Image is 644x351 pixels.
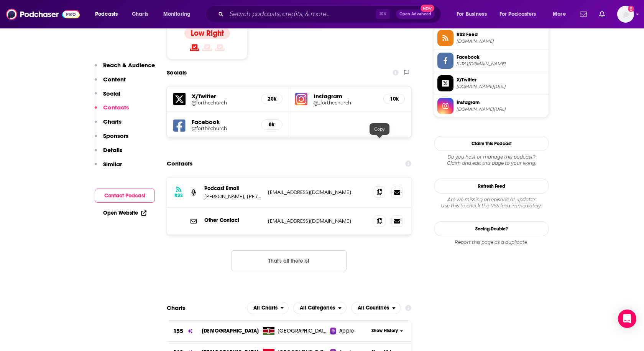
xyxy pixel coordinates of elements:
a: @_forthechurch [314,100,377,106]
a: [DEMOGRAPHIC_DATA] [202,328,259,334]
p: Social [103,90,120,97]
span: All Charts [253,305,278,311]
a: RSS Feed[DOMAIN_NAME] [437,30,545,46]
span: Podcasts [95,9,118,20]
span: New [421,5,434,12]
span: X/Twitter [457,76,545,83]
span: More [553,9,566,20]
span: Charts [132,9,148,20]
button: Reach & Audience [95,61,155,76]
button: Claim This Podcast [434,136,549,151]
p: [EMAIL_ADDRESS][DOMAIN_NAME] [268,189,368,195]
h2: Contacts [167,156,192,171]
button: Similar [95,161,122,175]
button: open menu [293,302,347,314]
h2: Socials [167,65,187,80]
a: Open Website [103,210,146,216]
span: RSS Feed [457,31,545,38]
span: All Categories [300,305,335,311]
span: feedpress.me [457,38,545,44]
div: Report this page as a duplicate. [434,239,549,245]
h5: 20k [268,96,276,102]
h2: Countries [351,302,401,314]
span: Apple [339,327,354,335]
span: Instagram [457,99,545,106]
a: Show notifications dropdown [577,8,590,21]
h4: Low Right [191,28,224,38]
span: Do you host or manage this podcast? [434,154,549,160]
a: Facebook[URL][DOMAIN_NAME] [437,53,545,69]
button: Details [95,146,122,161]
a: Seeing Double? [434,221,549,236]
p: Other Contact [204,217,262,224]
a: 155 [167,321,202,342]
p: Reach & Audience [103,61,155,69]
button: open menu [351,302,401,314]
a: Podchaser - Follow, Share and Rate Podcasts [6,7,80,22]
button: open menu [495,8,547,20]
div: Are we missing an episode or update? Use this to check the RSS feed immediately. [434,197,549,209]
h2: Categories [293,302,347,314]
button: Open AdvancedNew [396,10,435,19]
div: Claim and edit this page to your liking. [434,154,549,166]
span: Kenya [278,327,327,335]
span: https://www.facebook.com/forthechurch [457,61,545,67]
h5: X/Twitter [192,93,255,100]
span: For Business [457,9,487,20]
span: Open Advanced [399,12,431,16]
p: Podcast Email [204,185,262,192]
h5: 8k [268,121,276,128]
p: Contacts [103,104,129,111]
h3: RSS [174,192,183,199]
div: Copy [370,123,389,135]
p: Sponsors [103,132,128,139]
h5: Facebook [192,118,255,126]
button: open menu [158,8,200,20]
button: open menu [451,8,496,20]
button: Refresh Feed [434,179,549,194]
span: Show History [371,328,398,334]
p: [EMAIL_ADDRESS][DOMAIN_NAME] [268,218,368,224]
h5: 10k [390,96,398,102]
h2: Charts [167,304,185,311]
p: Charts [103,118,122,125]
a: @forthechurch [192,126,255,131]
button: Contact Podcast [95,189,155,203]
h3: 155 [173,327,183,336]
button: Charts [95,118,122,132]
span: ⌘ K [376,9,390,19]
svg: Add a profile image [628,6,634,12]
button: Contacts [95,104,129,118]
span: For Podcasters [499,9,536,20]
button: Social [95,90,120,104]
a: Charts [127,8,153,20]
h5: Instagram [314,93,377,100]
span: Monitoring [163,9,191,20]
h2: Platforms [247,302,289,314]
button: Show profile menu [617,6,634,23]
span: Facebook [457,54,545,61]
a: Show notifications dropdown [596,8,608,21]
img: User Profile [617,6,634,23]
span: twitter.com/forthechurch [457,84,545,89]
div: Search podcasts, credits, & more... [213,5,449,23]
p: Content [103,76,126,83]
span: Logged in as heidi.egloff [617,6,634,23]
button: Nothing here. [232,250,347,271]
button: Show History [369,328,406,334]
button: Sponsors [95,132,128,146]
p: Similar [103,161,122,168]
p: Details [103,146,122,154]
span: instagram.com/_forthechurch [457,106,545,112]
h5: @forthechurch [192,100,255,106]
button: open menu [90,8,128,20]
div: Open Intercom Messenger [618,310,636,328]
a: Instagram[DOMAIN_NAME][URL] [437,98,545,114]
a: X/Twitter[DOMAIN_NAME][URL] [437,75,545,91]
input: Search podcasts, credits, & more... [227,8,376,20]
button: open menu [547,8,575,20]
span: All Countries [358,305,389,311]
